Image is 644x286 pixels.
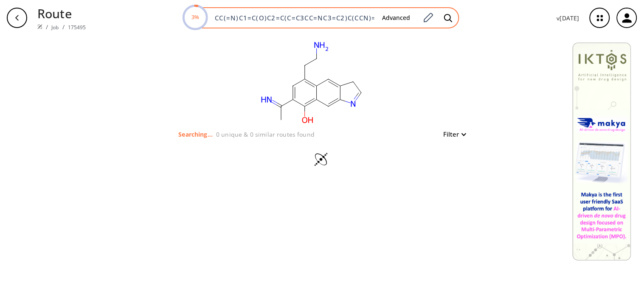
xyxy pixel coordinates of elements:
[557,14,579,22] p: v [DATE]
[210,14,375,22] input: Enter SMILES
[179,130,213,139] p: Searching...
[191,13,199,21] text: 3%
[228,36,397,129] svg: CC(=N)C1=C(O)C2=C(C=C3CC=NC3=C2)C(CCN)=C1
[62,22,65,31] li: /
[37,4,86,22] p: Route
[216,130,315,139] p: 0 unique & 0 similar routes found
[573,42,631,261] img: Banner
[375,10,417,26] button: Advanced
[51,24,59,31] a: Job
[439,131,466,137] button: Filter
[68,24,86,31] a: 175495
[37,24,42,29] img: Spaya logo
[46,22,48,31] li: /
